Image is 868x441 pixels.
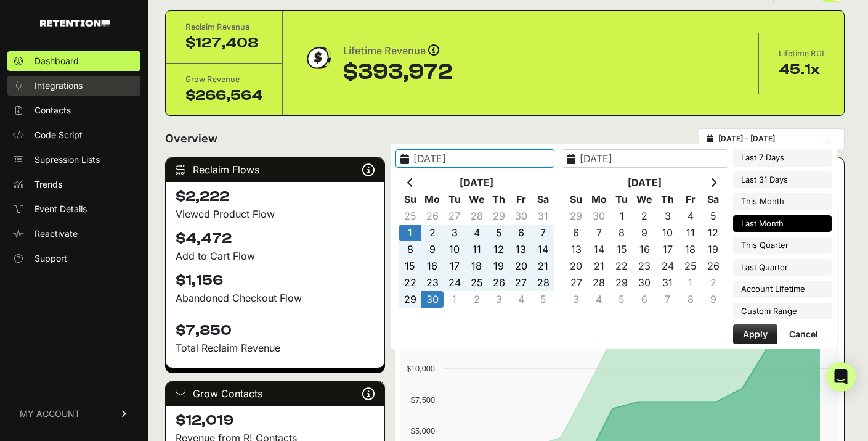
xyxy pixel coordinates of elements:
[466,241,488,258] td: 11
[532,258,554,274] td: 21
[510,291,532,308] td: 4
[343,60,452,84] div: $393,972
[176,411,375,431] h4: $12,019
[7,199,140,219] a: Event Details
[702,208,724,225] td: 5
[656,191,679,208] th: Th
[733,324,777,344] button: Apply
[176,291,375,305] div: Abandoned Checkout Flow
[7,150,140,170] a: Supression Lists
[656,241,679,258] td: 17
[610,274,633,291] td: 29
[488,191,510,208] th: Th
[399,241,421,258] td: 8
[7,224,140,244] a: Reactivate
[565,225,588,241] td: 6
[733,171,832,189] li: Last 31 Days
[444,258,466,274] td: 17
[7,125,140,145] a: Code Script
[610,241,633,258] td: 15
[421,258,444,274] td: 16
[702,258,724,274] td: 26
[7,175,140,194] a: Trends
[444,191,466,208] th: Tu
[176,340,375,355] p: Total Reclaim Revenue
[176,207,375,221] div: Viewed Product Flow
[407,364,435,373] text: $10,000
[34,178,62,191] span: Trends
[610,191,633,208] th: Tu
[510,225,532,241] td: 6
[421,191,444,208] th: Mo
[7,76,140,96] a: Integrations
[588,208,610,225] td: 30
[565,208,588,225] td: 29
[588,274,610,291] td: 28
[421,241,444,258] td: 9
[510,208,532,225] td: 30
[733,281,832,298] li: Account Lifetime
[488,208,510,225] td: 29
[633,208,656,225] td: 2
[532,291,554,308] td: 5
[565,191,588,208] th: Su
[510,241,532,258] td: 13
[444,225,466,241] td: 3
[588,258,610,274] td: 21
[532,241,554,258] td: 14
[488,225,510,241] td: 5
[679,291,702,308] td: 8
[185,86,262,105] div: $266,564
[444,241,466,258] td: 10
[633,225,656,241] td: 9
[466,258,488,274] td: 18
[166,157,384,182] div: Reclaim Flows
[510,258,532,274] td: 20
[185,73,262,86] div: Grow Revenue
[421,291,444,308] td: 30
[679,241,702,258] td: 18
[166,381,384,406] div: Grow Contacts
[185,21,262,33] div: Reclaim Revenue
[399,274,421,291] td: 22
[826,362,856,392] div: Open Intercom Messenger
[588,241,610,258] td: 14
[176,271,375,291] h4: $1,156
[702,274,724,291] td: 2
[679,191,702,208] th: Fr
[176,249,375,263] div: Add to Cart Flow
[7,101,140,120] a: Contacts
[779,60,824,80] div: 45.1x
[702,191,724,208] th: Sa
[176,229,375,249] h4: $4,472
[733,303,832,320] li: Custom Range
[421,208,444,225] td: 26
[679,258,702,274] td: 25
[7,51,140,71] a: Dashboard
[302,43,333,73] img: dollar-coin-05c43ed7efb7bc0c12610022525b4bbbb207c7efeef5aecc26f025e68dcafac9.png
[610,258,633,274] td: 22
[399,225,421,241] td: 1
[532,191,554,208] th: Sa
[20,408,80,420] span: MY ACCOUNT
[633,258,656,274] td: 23
[510,274,532,291] td: 27
[399,208,421,225] td: 25
[399,291,421,308] td: 29
[40,20,110,27] img: Retention.com
[679,208,702,225] td: 4
[532,208,554,225] td: 31
[444,274,466,291] td: 24
[565,258,588,274] td: 20
[565,291,588,308] td: 3
[588,225,610,241] td: 7
[34,154,100,166] span: Supression Lists
[633,291,656,308] td: 6
[588,191,610,208] th: Mo
[176,313,375,340] h4: $7,850
[488,291,510,308] td: 3
[702,291,724,308] td: 9
[633,274,656,291] td: 30
[588,291,610,308] td: 4
[7,249,140,268] a: Support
